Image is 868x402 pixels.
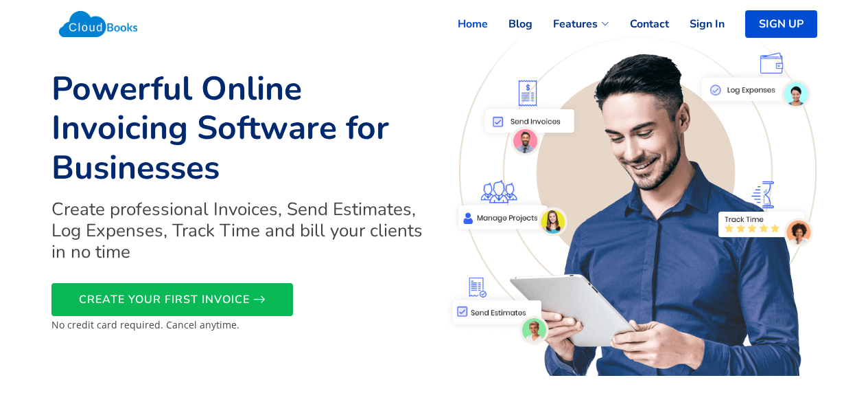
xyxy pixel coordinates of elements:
[51,3,145,45] img: Cloudbooks Logo
[437,9,488,39] a: Home
[532,9,609,39] a: Features
[745,10,817,38] a: SIGN UP
[51,69,426,188] h1: Powerful Online Invoicing Software for Businesses
[51,318,239,331] small: No credit card required. Cancel anytime.
[609,9,669,39] a: Contact
[553,16,598,32] span: Features
[51,283,293,316] a: CREATE YOUR FIRST INVOICE
[51,199,426,263] h2: Create professional Invoices, Send Estimates, Log Expenses, Track Time and bill your clients in n...
[669,9,725,39] a: Sign In
[488,9,532,39] a: Blog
